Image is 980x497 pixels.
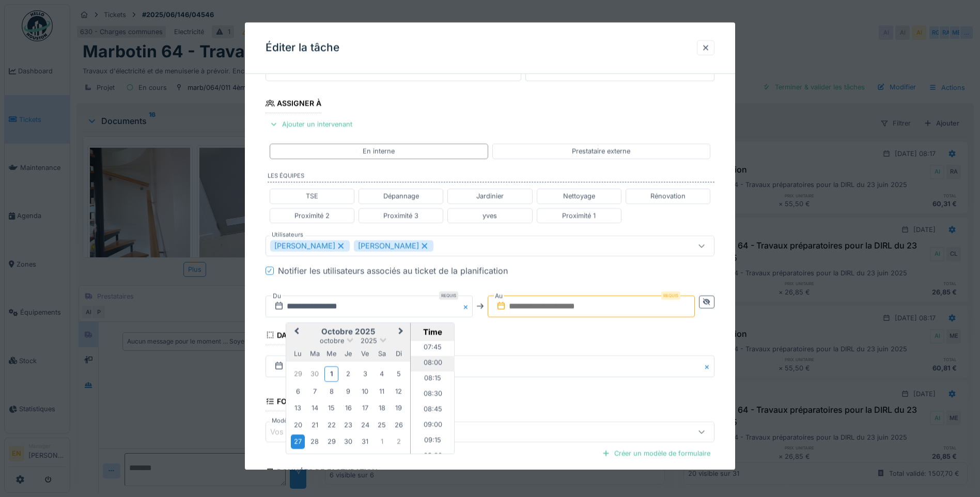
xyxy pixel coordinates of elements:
div: Prestataire externe [572,147,630,157]
li: 09:30 [411,449,455,464]
div: lundi [291,347,305,361]
div: Requis [661,291,680,300]
div: Choose samedi 1 novembre 2025 [375,435,389,449]
div: Choose lundi 29 septembre 2025 [291,367,305,381]
button: Next Month [394,324,410,340]
label: Du [272,290,282,302]
li: 09:00 [411,418,455,433]
button: Previous Month [287,324,304,340]
span: 2025 [361,337,377,345]
div: Choose jeudi 9 octobre 2025 [341,384,355,398]
span: octobre [320,337,344,345]
div: dimanche [392,347,406,361]
button: Close [703,355,714,377]
div: Choose mardi 28 octobre 2025 [308,435,322,449]
div: Choose mercredi 1 octobre 2025 [324,367,338,382]
div: Date de fin prévue de la tâche [266,328,402,345]
div: Choose dimanche 26 octobre 2025 [392,418,406,432]
div: Choose lundi 13 octobre 2025 [291,401,305,415]
div: Choose dimanche 19 octobre 2025 [392,401,406,415]
div: Choose lundi 20 octobre 2025 [291,418,305,432]
ul: Time [411,341,455,454]
div: Choose lundi 27 octobre 2025 [291,435,305,449]
div: Choose mercredi 29 octobre 2025 [324,435,338,449]
div: mercredi [324,347,338,361]
div: yves [483,211,497,221]
div: Proximité 3 [383,211,418,221]
div: jeudi [341,347,355,361]
div: Vos formulaires [270,426,339,438]
div: Choose dimanche 12 octobre 2025 [392,384,406,398]
h2: octobre 2025 [286,327,410,336]
div: Choose samedi 11 octobre 2025 [375,384,389,398]
div: Choose samedi 18 octobre 2025 [375,401,389,415]
div: Choose mardi 14 octobre 2025 [308,401,322,415]
div: Choose lundi 6 octobre 2025 [291,384,305,398]
div: Choose jeudi 2 octobre 2025 [341,367,355,381]
div: Choose mercredi 8 octobre 2025 [324,384,338,398]
li: 09:15 [411,433,455,449]
div: Choose samedi 25 octobre 2025 [375,418,389,432]
li: 08:15 [411,371,455,387]
div: vendredi [358,347,372,361]
li: 08:45 [411,402,455,418]
div: Choose dimanche 2 novembre 2025 [392,435,406,449]
div: Choose jeudi 30 octobre 2025 [341,435,355,449]
label: Au [494,290,504,302]
div: Choose jeudi 23 octobre 2025 [341,418,355,432]
h3: Éditer la tâche [266,41,339,54]
div: [PERSON_NAME] [270,240,350,252]
div: Dépannage [383,192,419,201]
button: Close [461,296,473,317]
li: 08:30 [411,387,455,402]
div: Month octobre, 2025 [290,365,407,450]
div: mardi [308,347,322,361]
div: Proximité 2 [294,211,330,221]
div: Formulaires [266,394,329,411]
div: Choose vendredi 24 octobre 2025 [358,418,372,432]
div: Choose samedi 4 octobre 2025 [375,367,389,381]
div: Requis [439,291,458,300]
div: Rénovation [650,192,686,201]
div: Choose mardi 7 octobre 2025 [308,384,322,398]
div: Choose vendredi 17 octobre 2025 [358,401,372,415]
div: Choose jeudi 16 octobre 2025 [341,401,355,415]
div: Créer un modèle de formulaire [598,446,714,460]
div: En interne [363,147,395,157]
li: 08:00 [411,356,455,371]
div: Choose vendredi 10 octobre 2025 [358,384,372,398]
div: Nettoyage [563,192,595,201]
div: Proximité 1 [562,211,596,221]
div: Assigner à [266,96,321,113]
label: Modèles de formulaires [270,416,340,425]
div: Choose dimanche 5 octobre 2025 [392,367,406,381]
label: Utilisateurs [270,230,305,239]
div: TSE [306,192,318,201]
label: Les équipes [268,172,714,183]
div: [PERSON_NAME] [354,240,433,252]
div: Ajouter un intervenant [266,117,356,131]
div: Choose vendredi 3 octobre 2025 [358,367,372,381]
div: Choose mardi 30 septembre 2025 [308,367,322,381]
div: samedi [375,347,389,361]
div: Choose vendredi 31 octobre 2025 [358,435,372,449]
div: Jardinier [476,192,504,201]
div: Time [413,327,452,337]
div: Choose mardi 21 octobre 2025 [308,418,322,432]
li: 07:45 [411,340,455,356]
div: Notifier les utilisateurs associés au ticket de la planification [278,265,508,277]
div: Choose mercredi 15 octobre 2025 [324,401,338,415]
div: Choose mercredi 22 octobre 2025 [324,418,338,432]
div: Données de facturation [266,464,378,482]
